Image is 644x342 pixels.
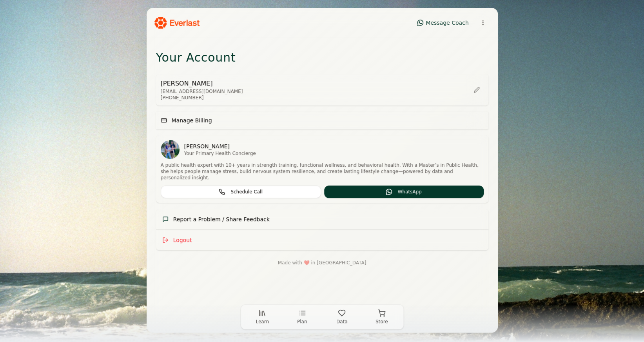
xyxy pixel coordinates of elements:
span: WhatsApp [397,189,421,195]
span: Report a Problem / Share Feedback [173,215,270,223]
img: Everlast Logo [154,17,200,29]
button: Schedule Call [161,186,321,198]
span: Manage Billing [172,116,212,124]
p: Your Primary Health Concierge [184,150,256,156]
span: Learn [256,318,269,325]
span: Plan [297,318,307,325]
p: [PHONE_NUMBER] [161,95,243,101]
p: [EMAIL_ADDRESS][DOMAIN_NAME] [161,88,243,95]
h2: [PERSON_NAME] [161,79,243,88]
button: Logout [156,230,488,250]
img: Coach [161,140,180,159]
button: WhatsApp [324,186,484,198]
p: [PERSON_NAME] [184,142,256,150]
span: Logout [173,236,192,244]
span: Message Coach [426,19,468,27]
span: Store [376,318,388,325]
p: Made with ❤️ in [GEOGRAPHIC_DATA] [278,260,366,266]
button: Edit profile [470,83,484,97]
h1: Your Account [156,51,488,65]
button: Manage Billing [156,112,488,129]
p: A public health expert with 10+ years in strength training, functional wellness, and behavioral h... [161,162,484,181]
button: Report a Problem / Share Feedback [156,209,488,229]
span: Data [336,318,348,325]
button: Message Coach [413,16,472,29]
